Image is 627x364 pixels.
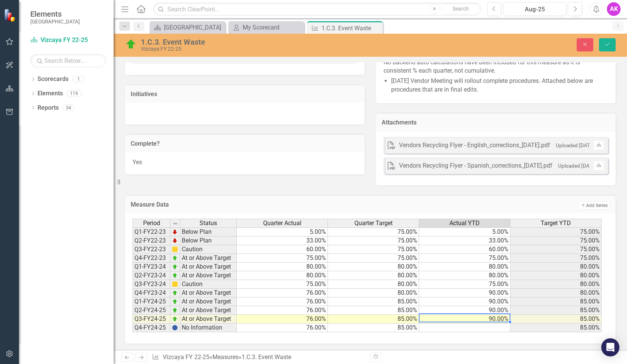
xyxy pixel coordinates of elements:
img: BgCOk07PiH71IgAAAABJRU5ErkJggg== [172,325,178,331]
td: Caution [180,245,237,254]
td: 85.00% [510,324,602,332]
td: Q4-FY22-23 [133,254,170,263]
img: cBAA0RP0Y6D5n+AAAAAElFTkSuQmCC [172,281,178,287]
button: Search [442,4,480,14]
div: 1.C.3. Event Waste [141,38,398,46]
td: 80.00% [328,263,419,271]
div: Vendors Recycling Flyer - Spanish_corrections_[DATE].pdf [399,162,552,170]
td: 75.00% [510,236,602,245]
a: Elements [37,89,63,98]
img: cBAA0RP0Y6D5n+AAAAAElFTkSuQmCC [172,246,178,252]
td: 5.00% [419,227,510,236]
p: No backend auto calculations have been included for this measure as it is consistent % each quart... [384,57,608,76]
td: 75.00% [328,245,419,254]
td: 75.00% [419,254,510,263]
td: 75.00% [237,280,328,289]
a: My Scorecard [230,23,302,32]
td: 75.00% [328,227,419,236]
td: Q1-FY23-24 [133,263,170,271]
td: 76.00% [237,289,328,297]
td: Q4-FY24-25 [133,324,170,332]
td: Below Plan [180,227,237,236]
td: 90.00% [419,297,510,306]
div: Vizcaya FY 22-25 [141,46,398,52]
small: Uploaded [DATE] 10:59 AM [556,142,618,148]
td: Q2-FY23-24 [133,271,170,280]
img: 8DAGhfEEPCf229AAAAAElFTkSuQmCC [172,221,178,227]
td: 75.00% [510,245,602,254]
td: Q3-FY24-25 [133,315,170,324]
button: AK [607,2,621,16]
div: » » [152,353,365,362]
td: 80.00% [328,271,419,280]
td: Q1-FY22-23 [133,227,170,236]
td: 33.00% [419,236,510,245]
td: 60.00% [419,245,510,254]
a: Measures [212,353,239,361]
td: 90.00% [419,315,510,324]
h3: Initiatives [131,91,359,98]
span: Quarter Actual [263,220,301,227]
h3: Measure Data [131,201,392,208]
td: 85.00% [510,315,602,324]
span: Yes [133,159,142,166]
h3: Attachments [382,119,610,126]
td: Caution [180,280,237,289]
td: Below Plan [180,236,237,245]
div: 119 [67,90,81,97]
td: 75.00% [510,227,602,236]
input: Search Below... [30,54,106,67]
a: Scorecards [37,75,69,84]
img: zOikAAAAAElFTkSuQmCC [172,272,178,278]
div: Open Intercom Messenger [601,338,619,356]
td: 76.00% [237,297,328,306]
td: 76.00% [237,306,328,315]
td: At or Above Target [180,289,237,297]
li: [DATE] Vendor Meeting will rollout complete procedures. Attached below are procedures that are in... [391,77,608,94]
td: Q1-FY24-25 [133,297,170,306]
td: At or Above Target [180,263,237,271]
td: 90.00% [419,306,510,315]
td: Q3-FY23-24 [133,280,170,289]
td: 85.00% [510,306,602,315]
h3: Complete? [131,140,359,147]
span: Search [452,6,469,12]
a: Vizcaya FY 22-25 [163,353,209,361]
td: 80.00% [237,271,328,280]
td: 60.00% [237,245,328,254]
div: 1.C.3. Event Waste [321,23,381,33]
img: zOikAAAAAElFTkSuQmCC [172,299,178,305]
td: 90.00% [419,289,510,297]
img: zOikAAAAAElFTkSuQmCC [172,264,178,270]
td: 85.00% [328,306,419,315]
td: At or Above Target [180,297,237,306]
small: [GEOGRAPHIC_DATA] [30,19,80,25]
img: zOikAAAAAElFTkSuQmCC [172,290,178,296]
span: Period [143,220,160,227]
span: Target YTD [541,220,571,227]
td: 80.00% [510,271,602,280]
td: 85.00% [328,297,419,306]
span: Status [200,220,217,227]
td: At or Above Target [180,315,237,324]
td: Q3-FY22-23 [133,245,170,254]
td: 75.00% [328,254,419,263]
td: 85.00% [328,315,419,324]
button: Aug-25 [503,2,566,16]
td: Q4-FY23-24 [133,289,170,297]
td: At or Above Target [180,254,237,263]
div: My Scorecard [243,23,302,32]
td: 75.00% [510,254,602,263]
td: 80.00% [510,280,602,289]
img: TnMDeAgwAPMxUmUi88jYAAAAAElFTkSuQmCC [172,229,178,235]
img: zOikAAAAAElFTkSuQmCC [172,255,178,261]
span: Elements [30,9,80,19]
img: zOikAAAAAElFTkSuQmCC [172,307,178,313]
td: Q2-FY24-25 [133,306,170,315]
td: 80.00% [419,271,510,280]
span: Actual YTD [449,220,480,227]
div: Vendors Recycling Flyer - English_corrections_[DATE].pdf [399,141,550,150]
td: 75.00% [419,280,510,289]
td: 80.00% [237,263,328,271]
